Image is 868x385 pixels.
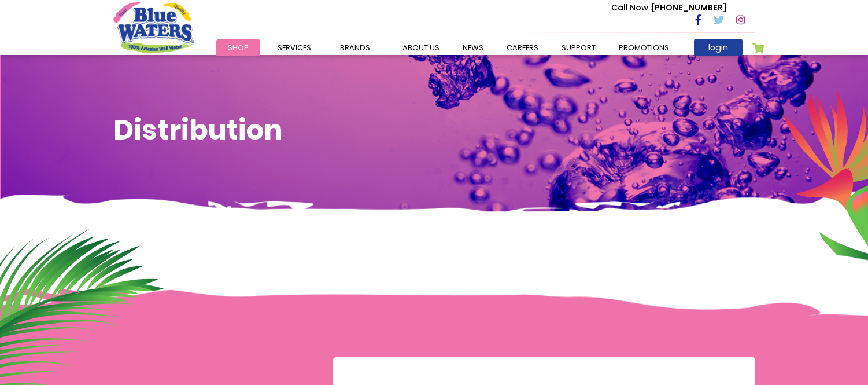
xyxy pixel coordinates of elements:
a: News [451,39,495,56]
span: Call Now : [611,2,652,13]
a: login [694,39,743,56]
span: Brands [340,42,370,53]
a: store logo [113,2,194,53]
a: Promotions [607,39,681,56]
h1: Distribution [113,113,755,147]
span: Services [278,42,311,53]
a: support [550,39,607,56]
a: careers [495,39,550,56]
span: Shop [228,42,249,53]
a: about us [391,39,451,56]
p: [PHONE_NUMBER] [611,2,726,14]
